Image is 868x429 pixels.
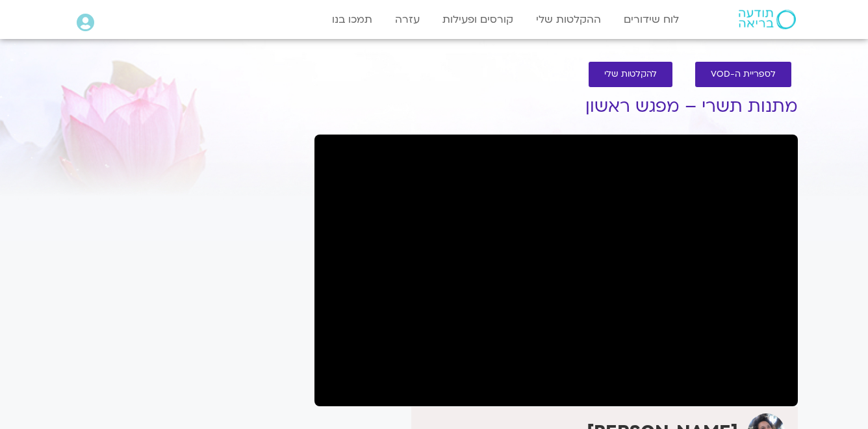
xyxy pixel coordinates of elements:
[695,62,791,87] a: לספריית ה-VOD
[617,7,685,32] a: לוח שידורים
[530,7,607,32] a: ההקלטות שלי
[436,7,520,32] a: קורסים ופעילות
[711,70,776,79] span: לספריית ה-VOD
[325,7,379,32] a: תמכו בנו
[314,97,798,116] h1: מתנות תשרי – מפגש ראשון
[604,70,657,79] span: להקלטות שלי
[389,7,426,32] a: עזרה
[589,62,672,87] a: להקלטות שלי
[739,10,796,29] img: תודעה בריאה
